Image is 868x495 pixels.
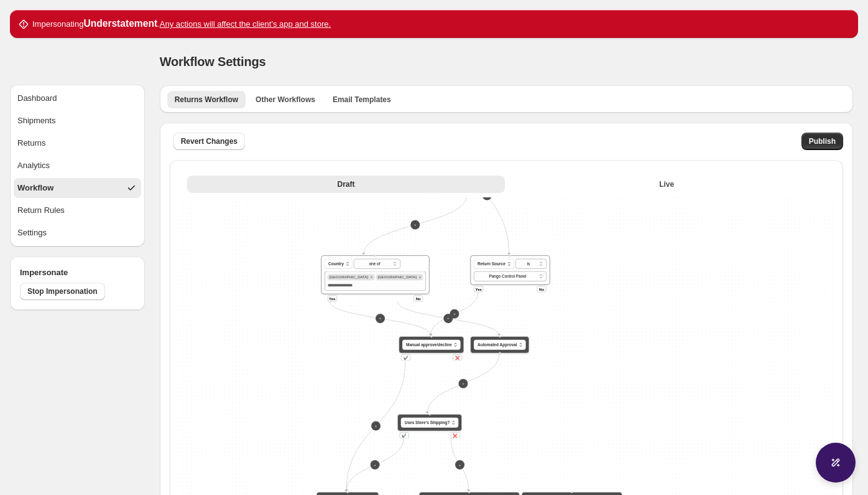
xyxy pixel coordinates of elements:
[397,414,462,431] div: Uses Store's Shipping?✔️❌
[329,275,367,280] span: Australia
[175,95,238,105] span: Returns Workflow
[371,422,381,431] button: +
[801,133,843,150] button: Publish
[402,340,461,350] button: Manual approve/decline
[325,259,353,269] button: Country
[377,275,416,280] span: United States of America
[187,176,506,193] button: Draft version
[346,438,404,491] g: Edge from 03fa4962-75e9-4e74-906a-f9511882872d to d7be422b-688d-4645-86d2-89352194400f
[14,156,141,176] button: Analytics
[427,354,499,413] g: Edge from default_flag to 03fa4962-75e9-4e74-906a-f9511882872d
[14,178,141,198] button: Workflow
[417,275,423,280] button: Remove United States of America
[478,342,517,348] span: Automated Approval
[470,336,529,353] div: Automated Approval
[17,227,47,239] span: Settings
[455,460,464,469] button: +
[14,88,141,108] button: Dashboard
[478,261,506,267] span: Return Source
[450,309,459,319] button: +
[443,314,453,323] button: +
[14,133,141,153] button: Returns
[337,179,354,189] span: Draft
[376,314,385,323] button: +
[452,354,461,361] div: ❌
[17,159,50,172] span: Analytics
[809,136,836,146] span: Publish
[369,275,374,280] button: Remove Australia
[659,179,674,189] span: Live
[17,115,55,127] span: Shipments
[363,195,466,255] g: Edge from c960fd16-e7b3-41e4-b022-99368de313b7 to b85823e7-ea3a-43c8-a22c-469ff175b1a8
[370,460,379,469] button: +
[14,200,141,220] button: Return Rules
[333,95,391,105] span: Email Templates
[400,418,458,428] button: Uses Store's Shipping?
[330,301,430,336] g: Edge from b85823e7-ea3a-43c8-a22c-469ff175b1a8 to e19f3adb-36aa-4964-85a1-6b2d69b80c94
[32,17,331,31] p: Impersonating .
[160,19,331,29] u: Any actions will affect the client's app and store.
[406,342,452,348] span: Manual approve/decline
[83,18,157,29] strong: Understatement
[17,204,65,217] span: Return Rules
[17,92,57,105] span: Dashboard
[181,136,238,146] span: Revert Changes
[465,136,509,255] g: Edge from f617659e-1689-47db-aa27-8c93404956f6 to c23baa20-f596-4c29-a038-3a9151df244f
[474,259,514,269] button: Return Source
[256,95,315,105] span: Other Workflows
[14,223,141,243] button: Settings
[470,255,550,285] div: Return SourceYesNo
[17,137,46,149] span: Returns
[404,420,450,426] span: Uses Store's Shipping?
[160,55,266,68] span: Workflow Settings
[399,336,464,353] div: Manual approve/decline✔️❌
[537,286,546,292] div: No
[430,292,478,336] g: Edge from c23baa20-f596-4c29-a038-3a9151df244f to e19f3adb-36aa-4964-85a1-6b2d69b80c94
[346,361,405,491] g: Edge from e19f3adb-36aa-4964-85a1-6b2d69b80c94 to d7be422b-688d-4645-86d2-89352194400f
[321,255,429,294] div: Country[GEOGRAPHIC_DATA]Remove Australia[GEOGRAPHIC_DATA]Remove United States of America**** ****...
[458,379,468,389] button: +
[14,111,141,131] button: Shipments
[474,340,526,350] button: Automated Approval
[17,182,53,194] span: Workflow
[451,438,468,491] g: Edge from 03fa4962-75e9-4e74-906a-f9511882872d to 18da7ce6-733f-4c7c-8c52-1b72f44448ca
[410,220,420,230] button: +
[20,266,135,279] h4: Impersonate
[27,286,98,296] span: Stop Impersonation
[507,176,826,193] button: Live version
[20,283,105,300] button: Stop Impersonation
[328,261,344,267] span: Country
[173,133,245,150] button: Revert Changes
[397,301,499,336] g: Edge from b85823e7-ea3a-43c8-a22c-469ff175b1a8 to default_flag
